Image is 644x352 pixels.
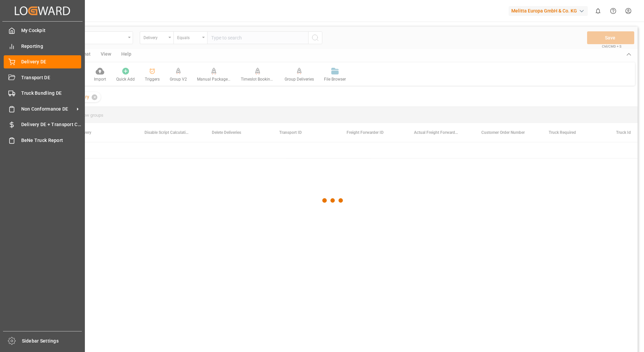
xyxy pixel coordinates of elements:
[21,58,82,65] span: Delivery DE
[4,24,81,37] a: My Cockpit
[590,3,606,19] button: show 0 new notifications
[21,74,82,81] span: Transport DE
[21,43,82,50] span: Reporting
[21,90,82,97] span: Truck Bundling DE
[22,338,82,345] span: Sidebar Settings
[606,3,621,19] button: Help Center
[4,87,81,100] a: Truck Bundling DE
[21,121,82,128] span: Delivery DE + Transport Cost
[21,137,82,144] span: BeNe Truck Report
[509,4,590,17] button: Melitta Europa GmbH & Co. KG
[4,134,81,147] a: BeNe Truck Report
[21,27,82,34] span: My Cockpit
[4,39,81,53] a: Reporting
[4,71,81,84] a: Transport DE
[21,106,74,113] span: Non Conformance DE
[509,6,588,16] div: Melitta Europa GmbH & Co. KG
[4,55,81,68] a: Delivery DE
[4,118,81,131] a: Delivery DE + Transport Cost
